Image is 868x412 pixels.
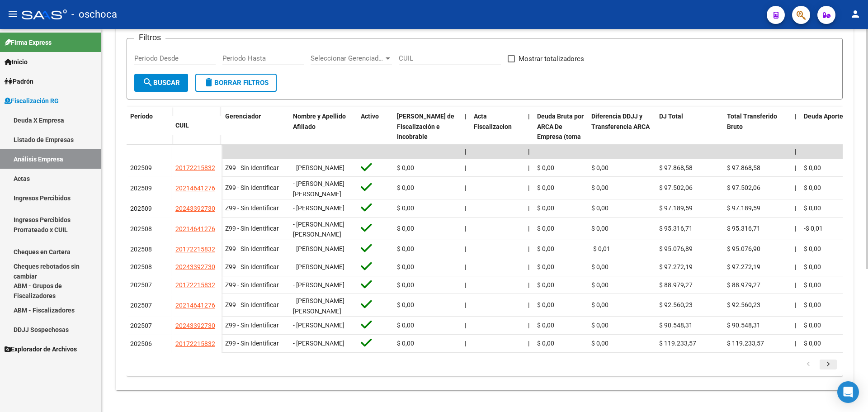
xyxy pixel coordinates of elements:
[537,322,554,329] span: $ 0,00
[397,113,454,141] span: [PERSON_NAME] de Fiscalización e Incobrable
[519,53,584,64] span: Mostrar totalizadores
[293,221,344,238] span: - [PERSON_NAME] [PERSON_NAME]
[795,164,796,171] span: |
[591,263,609,270] span: $ 0,00
[130,185,152,192] span: 202509
[528,281,529,289] span: |
[528,148,530,155] span: |
[804,225,823,232] span: -$ 0,01
[804,263,821,270] span: $ 0,00
[533,107,588,167] datatable-header-cell: Deuda Bruta por ARCA De Empresa (toma en cuenta todos los afiliados)
[795,204,796,212] span: |
[820,360,837,369] a: go to next page
[727,281,760,289] span: $ 88.979,27
[130,322,152,329] span: 202507
[795,281,796,289] span: |
[175,205,215,212] span: 20243392730
[130,281,152,289] span: 202507
[293,263,344,270] span: - [PERSON_NAME]
[537,281,554,289] span: $ 0,00
[727,301,760,308] span: $ 92.560,23
[528,340,529,347] span: |
[659,340,696,347] span: $ 119.233,57
[397,340,414,347] span: $ 0,00
[465,263,466,270] span: |
[130,340,152,347] span: 202506
[134,31,165,44] h3: Filtros
[225,281,279,289] span: Z99 - Sin Identificar
[225,245,279,252] span: Z99 - Sin Identificar
[465,184,466,191] span: |
[537,263,554,270] span: $ 0,00
[465,301,466,308] span: |
[397,164,414,171] span: $ 0,00
[465,281,466,289] span: |
[203,79,269,87] span: Borrar Filtros
[528,263,529,270] span: |
[293,297,344,315] span: - [PERSON_NAME] [PERSON_NAME]
[195,74,277,92] button: Borrar Filtros
[528,301,529,308] span: |
[795,184,796,191] span: |
[591,340,609,347] span: $ 0,00
[225,113,261,120] span: Gerenciador
[727,245,760,252] span: $ 95.076,90
[474,113,512,130] span: Acta Fiscalizacion
[727,340,764,347] span: $ 119.233,57
[293,340,344,347] span: - [PERSON_NAME]
[656,107,723,167] datatable-header-cell: DJ Total
[289,107,357,167] datatable-header-cell: Nombre y Apellido Afiliado
[795,322,796,329] span: |
[659,281,693,289] span: $ 88.979,27
[130,113,153,120] span: Período
[293,204,344,212] span: - [PERSON_NAME]
[225,322,279,329] span: Z99 - Sin Identificar
[142,77,153,88] mat-icon: search
[130,225,152,232] span: 202508
[465,113,467,120] span: |
[71,5,117,24] span: - oschoca
[293,164,344,171] span: - [PERSON_NAME]
[5,344,77,354] span: Explorador de Archivos
[5,38,52,47] span: Firma Express
[203,77,214,88] mat-icon: delete
[222,107,289,167] datatable-header-cell: Gerenciador
[537,301,554,308] span: $ 0,00
[591,322,609,329] span: $ 0,00
[791,107,800,167] datatable-header-cell: |
[172,116,222,135] datatable-header-cell: CUIL
[393,107,461,167] datatable-header-cell: Deuda Bruta Neto de Fiscalización e Incobrable
[127,107,172,145] datatable-header-cell: Período
[225,263,279,270] span: Z99 - Sin Identificar
[311,54,384,62] span: Seleccionar Gerenciador
[850,9,861,19] mat-icon: person
[804,301,821,308] span: $ 0,00
[537,164,554,171] span: $ 0,00
[528,113,530,120] span: |
[225,225,279,232] span: Z99 - Sin Identificar
[537,113,584,161] span: Deuda Bruta por ARCA De Empresa (toma en cuenta todos los afiliados)
[175,302,215,309] span: 20214641276
[461,107,470,167] datatable-header-cell: |
[795,340,796,347] span: |
[795,113,797,120] span: |
[727,322,760,329] span: $ 90.548,31
[465,225,466,232] span: |
[591,301,609,308] span: $ 0,00
[804,204,821,212] span: $ 0,00
[134,74,188,92] button: Buscar
[225,164,279,171] span: Z99 - Sin Identificar
[397,245,414,252] span: $ 0,00
[142,79,180,87] span: Buscar
[727,204,760,212] span: $ 97.189,59
[659,245,693,252] span: $ 95.076,89
[397,263,414,270] span: $ 0,00
[795,263,796,270] span: |
[804,322,821,329] span: $ 0,00
[727,113,777,130] span: Total Transferido Bruto
[659,164,693,171] span: $ 97.868,58
[175,164,215,171] span: 20172215832
[130,205,152,212] span: 202509
[5,96,59,106] span: Fiscalización RG
[804,340,821,347] span: $ 0,00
